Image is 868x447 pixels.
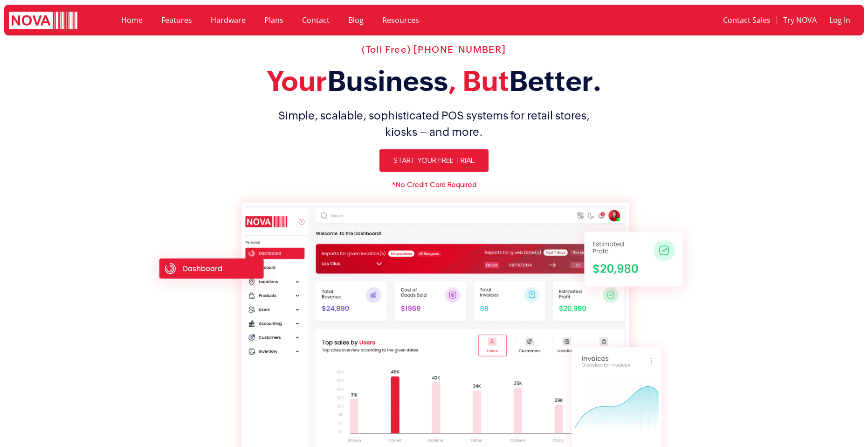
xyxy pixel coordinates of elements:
[145,44,723,55] h2: (Toll Free) [PHONE_NUMBER]
[255,9,293,31] a: Plans
[777,9,823,31] a: Try NOVA
[373,9,428,31] a: Resources
[112,9,152,31] a: Home
[339,9,373,31] a: Blog
[112,9,598,31] nav: Menu
[152,9,201,31] a: Features
[379,149,489,172] a: Start Your Free Trial
[145,64,723,98] h2: Your , But
[293,9,339,31] a: Contact
[145,107,723,140] h1: Simple, scalable, sophisticated POS systems for retail stores, kiosks – and more.
[823,9,856,31] a: Log In
[509,65,602,97] span: Better.
[393,157,475,164] span: Start Your Free Trial
[201,9,255,31] a: Hardware
[9,12,77,31] img: logo white
[608,9,856,31] nav: Menu
[327,65,448,97] span: Business
[717,9,777,31] a: Contact Sales
[145,181,723,189] h6: *No Credit Card Required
